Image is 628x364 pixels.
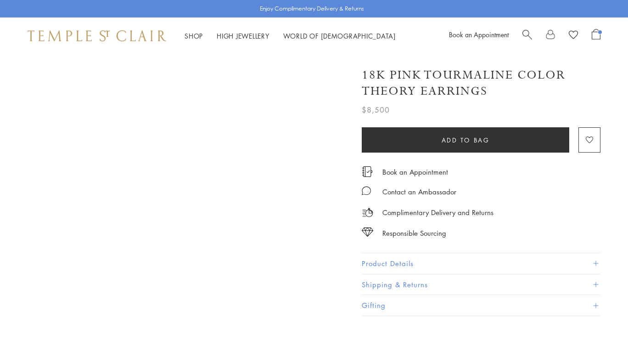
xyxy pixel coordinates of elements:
a: World of [DEMOGRAPHIC_DATA]World of [DEMOGRAPHIC_DATA] [283,31,396,40]
img: MessageIcon-01_2.svg [362,186,371,195]
nav: Main navigation [185,30,396,42]
a: View Wishlist [569,29,578,43]
button: Product Details [362,253,600,274]
a: Book an Appointment [382,167,448,177]
a: Open Shopping Bag [592,29,600,43]
img: Temple St. Clair [28,30,166,41]
a: ShopShop [185,31,203,40]
button: Gifting [362,295,600,316]
h1: 18K Pink Tourmaline Color Theory Earrings [362,67,600,99]
span: $8,500 [362,104,390,116]
div: Contact an Ambassador [382,186,456,198]
img: icon_delivery.svg [362,207,373,218]
img: icon_appointment.svg [362,166,373,177]
a: Search [522,29,532,43]
a: High JewelleryHigh Jewellery [217,31,269,40]
img: icon_sourcing.svg [362,227,373,237]
a: Book an Appointment [449,30,509,39]
p: Complimentary Delivery and Returns [382,207,493,218]
div: Responsible Sourcing [382,227,446,239]
span: Add to bag [442,135,490,145]
p: Enjoy Complimentary Delivery & Returns [260,4,364,13]
button: Add to bag [362,127,569,153]
button: Shipping & Returns [362,274,600,295]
